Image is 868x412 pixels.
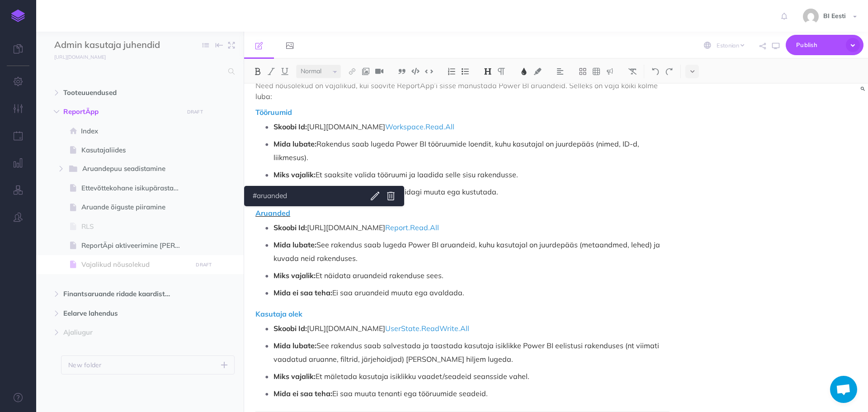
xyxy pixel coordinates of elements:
[68,360,102,370] p: New folder
[398,68,406,75] img: Blockquote button
[274,324,307,333] strong: Skoobi Id:
[267,68,275,75] img: Italic button
[274,139,316,148] strong: Mida lubate:
[81,126,189,137] span: Index
[81,259,189,270] span: Vajalikud nõusolekud
[274,221,670,234] p: [URL][DOMAIN_NAME]
[254,68,262,75] img: Bold button
[385,122,454,131] span: Workspace.Read.All
[274,322,670,335] p: [URL][DOMAIN_NAME]
[54,54,106,60] small: [URL][DOMAIN_NAME]
[274,372,316,381] strong: Miks vajalik:
[54,63,223,80] input: Search
[448,68,456,75] img: Ordered list button
[651,68,660,75] img: Undo
[274,240,316,249] strong: Mida lubate:
[274,288,332,297] strong: Mida ei saa teha:
[665,68,673,75] img: Redo
[274,238,670,265] p: See rakendus saab lugeda Power BI aruandeid, kuhu kasutajal on juurdepääs (metaandmed, lehed) ja ...
[520,68,528,75] img: Text color button
[830,376,857,403] a: Open chat
[274,269,670,282] p: Et näidata aruandeid rakenduse sees.
[803,9,819,24] img: 9862dc5e82047a4d9ba6d08c04ce6da6.jpg
[274,271,316,280] strong: Miks vajalik:
[193,260,215,270] button: DRAFT
[54,38,160,52] input: Documentation Name
[63,308,178,319] span: Eelarve lahendus
[274,185,670,199] p: Ei saa tööruumides midagi muuta ega kustutada.
[274,387,670,400] p: Ei saa muuta tenanti ega tööruumide seadeid.
[81,145,189,156] span: Kasutajaliides
[385,324,469,333] span: UserState.ReadWrite.All
[81,202,189,213] span: Aruande õiguste piiramine
[375,68,383,75] img: Add video button
[274,223,307,232] strong: Skoobi Id:
[81,221,189,232] span: RLS
[497,68,505,75] img: Paragraph button
[63,106,178,117] span: ReportÄpp
[63,87,178,98] span: Tooteuuendused
[411,68,420,75] img: Code block button
[362,68,370,75] img: Add image button
[274,286,670,299] p: Ei saa aruandeid muuta ega avaldada.
[533,68,542,75] img: Text background color button
[274,339,670,366] p: See rakendus saab salvestada ja taastada kasutaja isiklikke Power BI eelistusi rakenduses (nt vii...
[196,262,212,268] small: DRAFT
[819,12,850,20] span: BI Eesti
[63,289,178,299] span: Finantsaruande ridade kaardistus
[81,183,189,194] span: Ettevõttekohane isikupärastamine
[348,68,356,75] img: Link button
[628,68,637,75] img: Clear styles button
[81,240,189,251] span: ReportÄpi aktiveerimine [PERSON_NAME] kinnitus
[556,68,564,75] img: Alignment dropdown menu button
[274,170,316,179] strong: Miks vajalik:
[274,389,332,398] strong: Mida ei saa teha:
[184,107,206,117] button: DRAFT
[255,208,290,218] a: Aruanded
[255,80,670,102] p: Need nõusolekud on vajalikud, kui soovite ReportÄpp’i sisse manustada Power BI aruandeid. Selleks...
[281,68,289,75] img: Underline button
[606,68,614,75] img: Callout dropdown menu button
[274,120,670,133] p: [URL][DOMAIN_NAME]
[274,341,316,350] strong: Mida lubate:
[61,355,235,374] button: New folder
[592,68,600,75] img: Create table button
[63,327,178,338] span: Ajaliugur
[461,68,469,75] img: Unordered list button
[11,9,25,22] img: logo-mark.svg
[796,38,841,52] span: Publish
[255,108,292,117] a: Tööruumid
[274,369,670,383] p: Et mäletada kasutaja isiklikku vaadet/seadeid seansside vahel.
[274,122,307,131] strong: Skoobi Id:
[187,109,203,115] small: DRAFT
[82,163,176,175] span: Aruandepuu seadistamine
[274,168,670,181] p: Et saaksite valida tööruumi ja laadida selle sisu rakendusse.
[250,190,363,202] a: #aruanded
[274,137,670,164] p: Rakendus saab lugeda Power BI tööruumide loendit, kuhu kasutajal on juurdepääs (nimed, ID-d, liik...
[425,68,433,75] img: Inline code button
[255,309,302,318] span: Kasutaja olek
[484,68,492,75] img: Headings dropdown button
[36,52,115,61] a: [URL][DOMAIN_NAME]
[385,223,439,232] span: Report.Read.All
[786,35,863,55] button: Publish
